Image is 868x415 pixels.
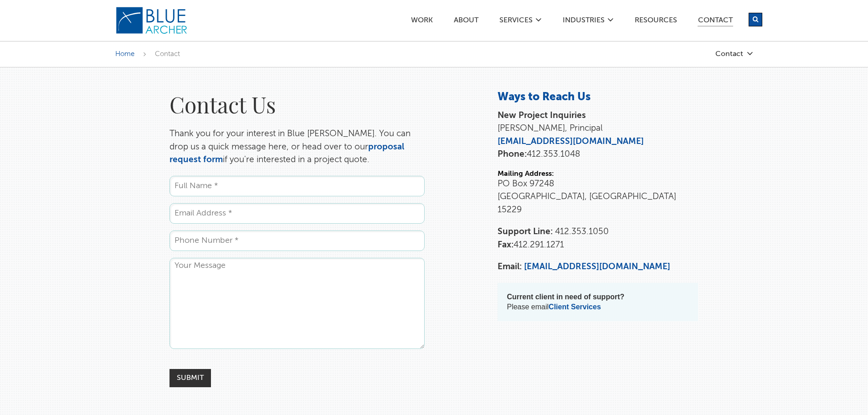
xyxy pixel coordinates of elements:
[169,128,425,167] p: Thank you for your interest in Blue [PERSON_NAME]. You can drop us a quick message here, or head ...
[453,17,479,26] a: ABOUT
[498,262,522,271] strong: Email:
[562,17,605,26] a: Industries
[507,293,624,301] strong: Current client in need of support?
[155,51,180,57] span: Contact
[662,50,753,58] a: Contact
[498,150,527,159] strong: Phone:
[498,137,644,146] a: [EMAIL_ADDRESS][DOMAIN_NAME]
[498,111,586,120] strong: New Project Inquiries
[115,6,188,35] img: Blue Archer Logo
[498,225,698,251] p: 412.291.1271
[115,51,134,57] a: Home
[498,227,553,236] strong: Support Line:
[498,170,554,178] strong: Mailing Address:
[507,292,689,312] p: Please email
[411,17,433,26] a: Work
[169,90,425,118] h1: Contact Us
[498,109,698,161] p: [PERSON_NAME], Principal 412.353.1048
[555,227,609,236] span: 412.353.1050
[498,90,698,105] h3: Ways to Reach Us
[698,17,733,27] a: Contact
[524,262,670,271] a: [EMAIL_ADDRESS][DOMAIN_NAME]
[169,176,425,196] input: Full Name *
[549,303,601,311] a: Client Services
[169,203,425,224] input: Email Address *
[169,369,211,387] input: Submit
[634,17,678,26] a: Resources
[498,241,514,249] strong: Fax:
[498,178,698,217] p: PO Box 97248 [GEOGRAPHIC_DATA], [GEOGRAPHIC_DATA] 15229
[169,231,425,251] input: Phone Number *
[499,17,533,26] a: SERVICES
